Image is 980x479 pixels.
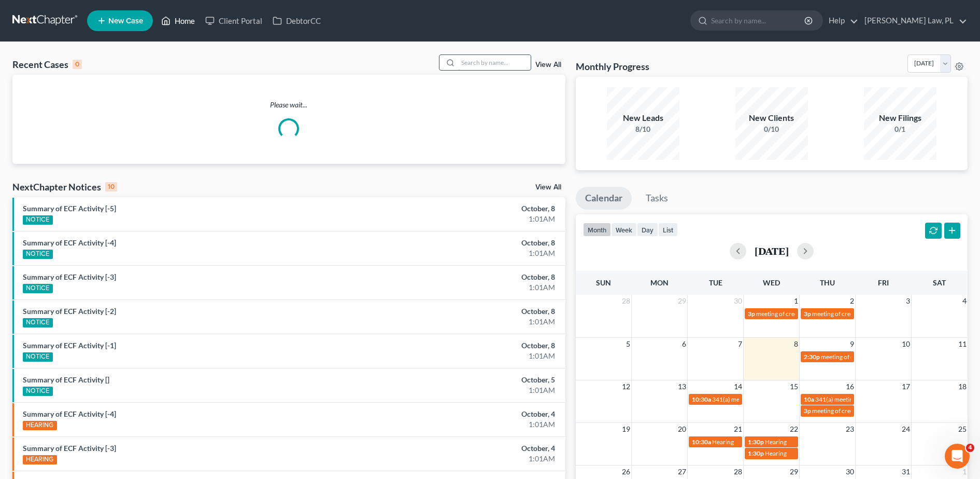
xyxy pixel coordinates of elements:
[957,423,968,435] span: 25
[849,338,855,350] span: 9
[621,466,631,478] span: 26
[23,352,53,362] div: NOTICE
[637,223,658,237] button: day
[385,317,555,327] div: 1:01AM
[23,250,53,259] div: NOTICE
[733,295,743,307] span: 30
[933,278,946,287] span: Sat
[23,409,116,418] a: Summary of ECF Activity [-4]
[763,278,780,287] span: Wed
[878,278,889,287] span: Fri
[966,444,974,452] span: 4
[583,223,611,237] button: month
[12,58,82,71] div: Recent Cases
[709,278,722,287] span: Tue
[737,338,743,350] span: 7
[12,181,117,193] div: NextChapter Notices
[535,61,561,69] a: View All
[905,295,911,307] span: 3
[765,449,787,457] span: Hearing
[820,278,835,287] span: Thu
[748,438,764,446] span: 1:30p
[385,454,555,464] div: 1:01AM
[748,449,764,457] span: 1:30p
[636,187,677,210] a: Tasks
[677,380,687,393] span: 13
[385,443,555,454] div: October, 4
[733,423,743,435] span: 21
[755,245,789,256] h2: [DATE]
[105,182,117,191] div: 10
[156,11,200,30] a: Home
[677,466,687,478] span: 27
[23,272,116,281] a: Summary of ECF Activity [-3]
[621,423,631,435] span: 19
[535,184,561,191] a: View All
[23,204,116,213] a: Summary of ECF Activity [-5]
[625,338,631,350] span: 5
[385,272,555,282] div: October, 8
[692,395,711,403] span: 10:30a
[748,310,755,318] span: 3p
[864,124,936,134] div: 0/1
[607,124,679,134] div: 8/10
[650,278,669,287] span: Mon
[385,375,555,385] div: October, 5
[658,223,678,237] button: list
[711,11,806,30] input: Search by name...
[23,238,116,247] a: Summary of ECF Activity [-4]
[23,375,109,384] a: Summary of ECF Activity []
[385,351,555,361] div: 1:01AM
[267,11,326,30] a: DebtorCC
[385,214,555,224] div: 1:01AM
[793,295,799,307] span: 1
[712,438,734,446] span: Hearing
[756,310,811,318] span: meeting of creditors
[901,338,911,350] span: 10
[23,455,57,464] div: HEARING
[735,124,808,134] div: 0/10
[765,438,787,446] span: Hearing
[385,306,555,317] div: October, 8
[733,380,743,393] span: 14
[385,385,555,395] div: 1:01AM
[385,238,555,248] div: October, 8
[735,112,808,124] div: New Clients
[945,444,970,469] iframe: Intercom live chat
[611,223,637,237] button: week
[901,466,911,478] span: 31
[692,438,711,446] span: 10:30a
[681,338,687,350] span: 6
[804,310,811,318] span: 3p
[385,419,555,430] div: 1:01AM
[957,338,968,350] span: 11
[859,11,967,30] a: [PERSON_NAME] Law, PL
[804,395,814,403] span: 10a
[677,423,687,435] span: 20
[576,60,649,73] h3: Monthly Progress
[12,100,565,110] p: Please wait...
[621,295,631,307] span: 28
[815,395,856,403] span: 341(a) meeting
[845,380,855,393] span: 16
[849,295,855,307] span: 2
[23,215,53,225] div: NOTICE
[864,112,936,124] div: New Filings
[23,307,116,316] a: Summary of ECF Activity [-2]
[576,187,632,210] a: Calendar
[23,341,116,350] a: Summary of ECF Activity [-1]
[845,466,855,478] span: 30
[23,387,53,396] div: NOTICE
[23,444,116,453] a: Summary of ECF Activity [-3]
[812,310,867,318] span: meeting of creditors
[845,423,855,435] span: 23
[793,338,799,350] span: 8
[385,282,555,293] div: 1:01AM
[73,60,82,69] div: 0
[733,466,743,478] span: 28
[789,466,799,478] span: 29
[23,284,53,293] div: NOTICE
[458,55,531,70] input: Search by name...
[385,203,555,214] div: October, 8
[961,295,968,307] span: 4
